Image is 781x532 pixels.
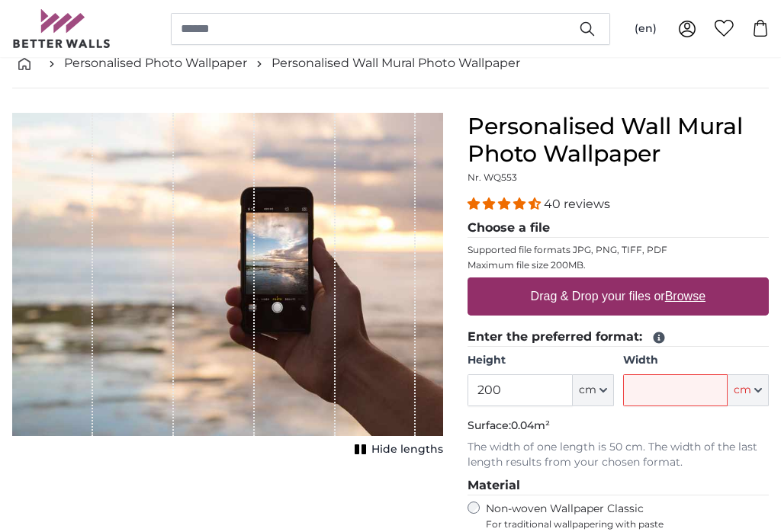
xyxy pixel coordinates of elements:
legend: Material [468,476,769,495]
span: cm [579,383,596,398]
span: cm [734,383,751,398]
legend: Enter the preferred format: [468,328,769,347]
span: 40 reviews [544,197,610,211]
p: Supported file formats JPG, PNG, TIFF, PDF [468,244,769,256]
p: The width of one length is 50 cm. The width of the last length results from your chosen format. [468,440,769,470]
p: Maximum file size 200MB. [468,259,769,271]
button: (en) [622,15,669,43]
label: Drag & Drop your files or [525,281,712,312]
span: 4.38 stars [468,197,544,211]
label: Non-woven Wallpaper Classic [486,502,769,530]
p: Surface: [468,418,769,434]
label: Width [623,353,769,368]
div: 1 of 1 [12,113,443,460]
a: Personalised Wall Mural Photo Wallpaper [272,54,520,72]
legend: Choose a file [468,219,769,238]
u: Browse [665,290,705,303]
button: cm [728,374,769,406]
span: Hide lengths [371,442,443,457]
a: Personalised Photo Wallpaper [64,54,247,72]
span: 0.04m² [511,418,550,432]
h1: Personalised Wall Mural Photo Wallpaper [468,113,769,168]
span: Nr. WQ553 [468,171,517,183]
button: Hide lengths [350,439,443,460]
span: For traditional wallpapering with paste [486,518,769,530]
label: Height [468,353,613,368]
img: Betterwalls [12,9,111,48]
nav: breadcrumbs [12,39,769,88]
button: cm [573,374,614,406]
